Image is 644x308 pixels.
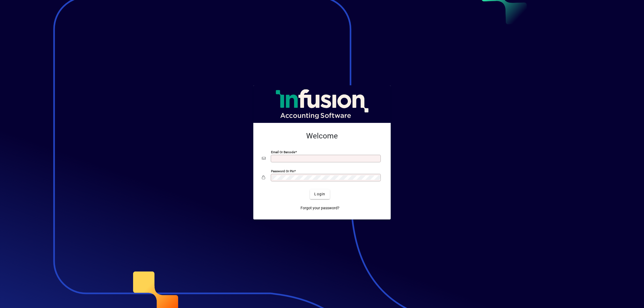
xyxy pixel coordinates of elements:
mat-label: Email or Barcode [271,150,295,154]
mat-label: Password or Pin [271,169,294,173]
span: Login [314,191,325,197]
span: Forgot your password? [301,205,339,211]
button: Login [310,189,330,199]
a: Forgot your password? [298,203,342,213]
h2: Welcome [262,131,382,141]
